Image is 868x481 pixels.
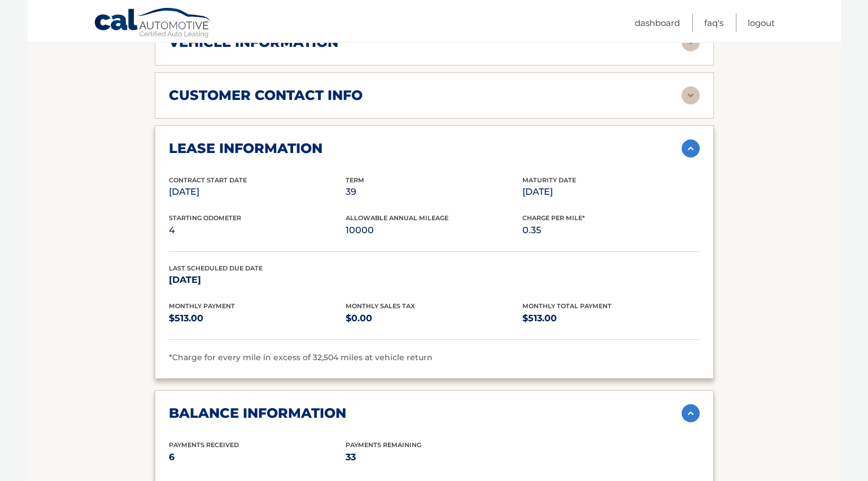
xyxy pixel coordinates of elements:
span: Monthly Payment [169,302,235,310]
span: Monthly Sales Tax [346,302,415,310]
span: Charge Per Mile* [522,214,585,222]
p: 39 [346,184,522,200]
p: 4 [169,222,346,238]
span: Maturity Date [522,176,576,184]
p: $513.00 [169,311,346,326]
span: Starting Odometer [169,214,241,222]
h2: balance information [169,405,346,422]
p: [DATE] [169,184,346,200]
p: [DATE] [169,272,346,288]
a: Cal Automotive [94,7,212,40]
span: Monthly Total Payment [522,302,612,310]
p: $0.00 [346,311,522,326]
span: Payments Remaining [346,441,421,449]
span: *Charge for every mile in excess of 32,504 miles at vehicle return [169,352,433,362]
p: 0.35 [522,222,699,238]
span: Term [346,176,364,184]
p: 10000 [346,222,522,238]
a: Dashboard [635,14,680,32]
img: accordion-active.svg [682,404,700,422]
img: accordion-rest.svg [682,86,700,104]
p: 6 [169,449,346,465]
img: accordion-active.svg [682,139,700,158]
span: Contract Start Date [169,176,247,184]
h2: lease information [169,140,322,157]
a: FAQ's [704,14,723,32]
a: Logout [748,14,775,32]
span: Last Scheduled Due Date [169,264,263,272]
p: 33 [346,449,522,465]
p: [DATE] [522,184,699,200]
p: $513.00 [522,311,699,326]
span: Payments Received [169,441,239,449]
span: Allowable Annual Mileage [346,214,448,222]
h2: customer contact info [169,87,363,104]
